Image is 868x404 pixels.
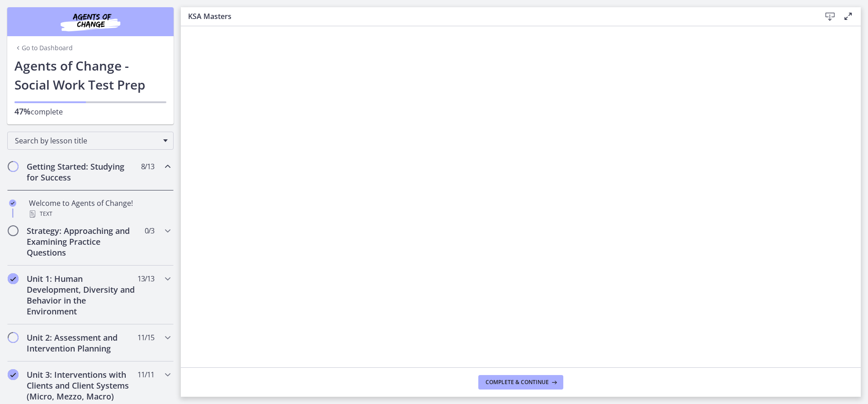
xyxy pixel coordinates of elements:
span: 13 / 13 [137,273,154,284]
span: 0 / 3 [145,225,154,236]
i: Completed [8,369,19,380]
h2: Unit 1: Human Development, Diversity and Behavior in the Environment [27,273,137,317]
span: Search by lesson title [15,136,159,146]
h1: Agents of Change - Social Work Test Prep [14,56,166,94]
div: Text [29,209,170,219]
a: Go to Dashboard [14,43,73,52]
button: Complete & continue [478,375,563,390]
h2: Unit 3: Interventions with Clients and Client Systems (Micro, Mezzo, Macro) [27,369,137,402]
h2: Unit 2: Assessment and Intervention Planning [27,332,137,354]
span: 11 / 15 [137,332,154,343]
div: Search by lesson title [7,132,174,150]
h2: Strategy: Approaching and Examining Practice Questions [27,225,137,258]
span: 8 / 13 [141,161,154,172]
span: 11 / 11 [137,369,154,380]
span: 47% [14,106,31,117]
i: Completed [8,273,19,284]
p: complete [14,106,166,117]
div: Welcome to Agents of Change! [29,198,170,219]
h2: Getting Started: Studying for Success [27,161,137,183]
h3: KSA Masters [188,11,807,22]
i: Completed [9,200,16,207]
img: Agents of Change [36,11,145,33]
span: Complete & continue [486,379,549,386]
